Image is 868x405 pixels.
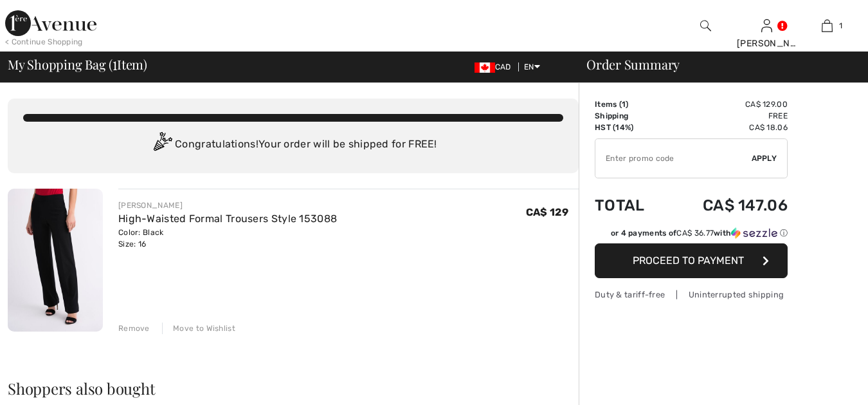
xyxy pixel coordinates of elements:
button: Proceed to Payment [595,243,788,278]
h2: Shoppers also bought [8,381,579,396]
input: Promo code [595,139,752,178]
span: 1 [839,20,842,32]
div: Move to Wishlist [162,323,235,334]
img: My Bag [822,18,833,33]
td: CA$ 147.06 [666,184,788,227]
img: 1ère Avenue [5,10,96,36]
td: Items ( ) [595,99,666,110]
img: Congratulation2.svg [149,132,175,158]
span: 1 [113,55,117,71]
img: My Info [761,18,772,33]
div: Color: Black Size: 16 [118,227,337,250]
span: EN [524,62,540,71]
a: High-Waisted Formal Trousers Style 153088 [118,212,337,225]
div: [PERSON_NAME] [118,200,337,211]
td: Total [595,184,666,227]
td: Shipping [595,110,666,122]
span: CA$ 36.77 [676,229,714,238]
div: Order Summary [571,58,860,71]
div: Duty & tariff-free | Uninterrupted shipping [595,288,788,301]
div: Remove [118,323,150,334]
div: or 4 payments of with [611,227,788,239]
img: Canadian Dollar [475,62,495,73]
a: Sign In [761,19,772,32]
img: High-Waisted Formal Trousers Style 153088 [8,189,103,332]
span: My Shopping Bag ( Item) [8,58,147,71]
div: [PERSON_NAME] [737,37,797,50]
a: 1 [798,18,858,33]
div: < Continue Shopping [5,36,83,48]
div: Congratulations! Your order will be shipped for FREE! [23,132,563,158]
span: Proceed to Payment [633,254,744,267]
img: search the website [700,18,711,33]
td: Free [666,110,788,122]
td: CA$ 129.00 [666,99,788,110]
img: Sezzle [731,227,777,239]
td: CA$ 18.06 [666,122,788,133]
span: 1 [622,100,626,109]
span: CAD [475,62,516,71]
span: Apply [752,153,777,164]
td: HST (14%) [595,122,666,133]
div: or 4 payments ofCA$ 36.77withSezzle Click to learn more about Sezzle [595,227,788,243]
span: CA$ 129 [526,206,568,218]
